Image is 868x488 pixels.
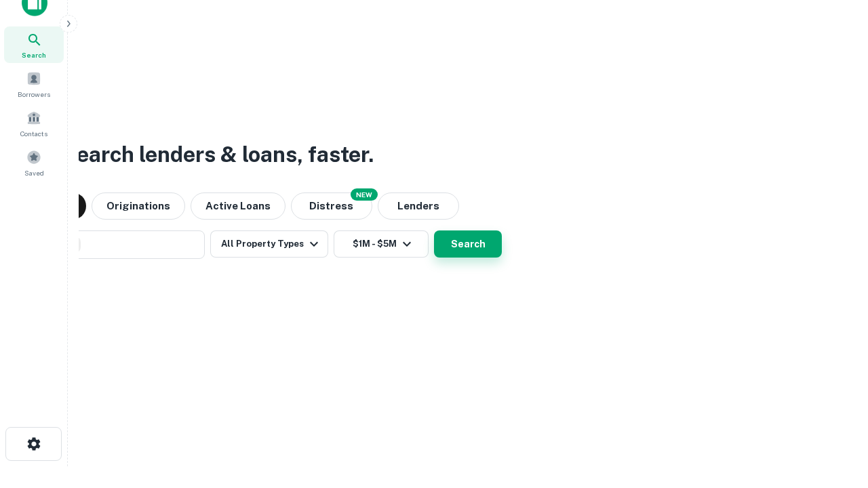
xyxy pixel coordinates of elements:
a: Saved [4,144,64,181]
button: Search [434,230,502,258]
button: All Property Types [210,230,328,258]
button: Search distressed loans with lien and other non-mortgage details. [291,192,372,220]
h3: Search lenders & loans, faster. [62,138,374,171]
button: $1M - $5M [334,230,429,258]
span: Saved [24,167,44,178]
a: Contacts [4,105,64,142]
a: Borrowers [4,66,64,102]
button: Active Loans [191,192,285,220]
a: Search [4,26,64,63]
span: Search [22,49,46,60]
iframe: Chat Widget [800,380,868,445]
span: Borrowers [18,89,50,100]
button: Lenders [378,192,459,220]
span: Contacts [20,128,47,139]
button: Originations [92,192,185,220]
div: NEW [351,188,378,201]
